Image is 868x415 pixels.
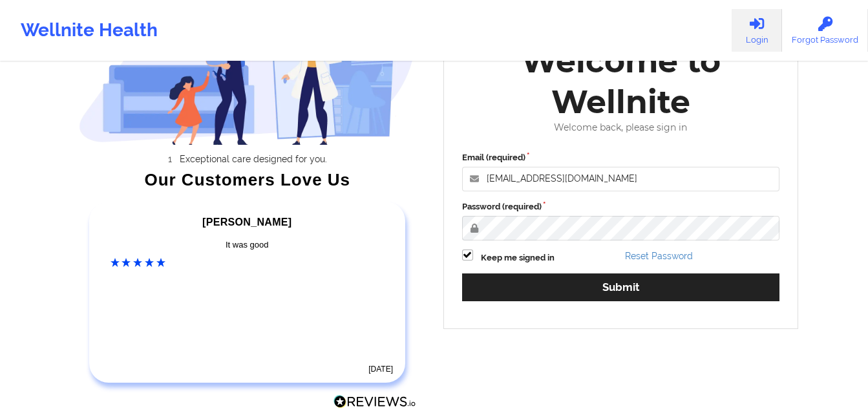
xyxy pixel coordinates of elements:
img: Reviews.io Logo [333,395,416,409]
input: Email address [462,167,780,191]
button: Submit [462,273,780,301]
label: Password (required) [462,200,780,213]
li: Exceptional care designed for you. [90,154,416,164]
div: Welcome back, please sign in [453,122,789,133]
a: Reviews.io Logo [333,395,416,412]
a: Login [732,9,782,52]
label: Email (required) [462,151,780,164]
a: Forgot Password [782,9,868,52]
span: [PERSON_NAME] [202,217,291,228]
div: Our Customers Love Us [79,173,416,186]
div: Welcome to Wellnite [453,41,789,122]
div: It was good [111,239,385,251]
a: Reset Password [625,251,693,261]
time: [DATE] [368,365,393,374]
label: Keep me signed in [481,251,555,264]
